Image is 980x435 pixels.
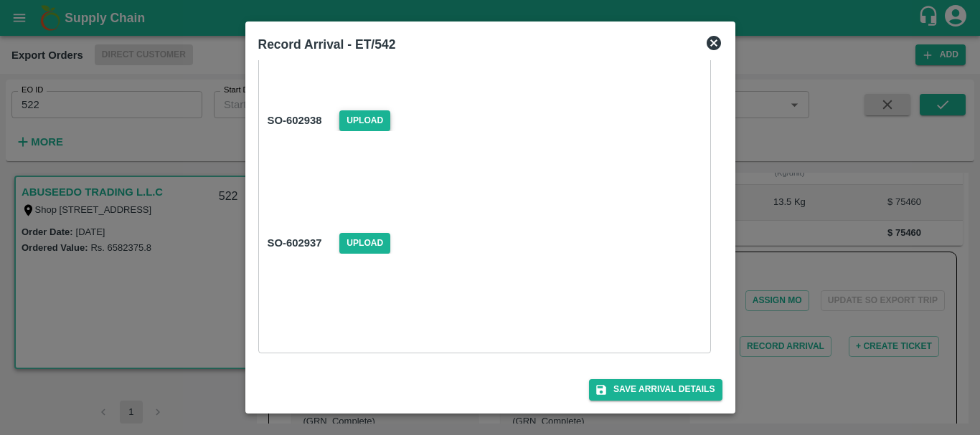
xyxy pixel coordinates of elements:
[339,110,390,131] span: Upload
[268,237,322,249] b: SO- 602937
[258,37,396,52] b: Record Arrival - ET/542
[589,379,722,400] button: Save Arrival Details
[268,115,322,126] b: SO- 602938
[339,233,390,254] span: Upload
